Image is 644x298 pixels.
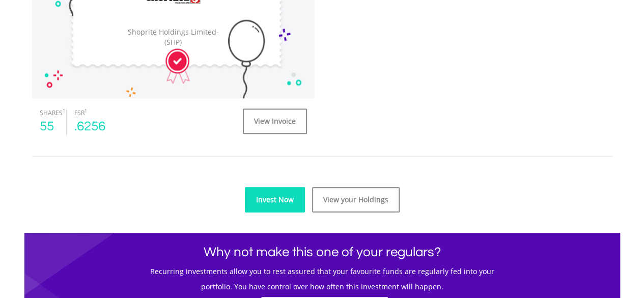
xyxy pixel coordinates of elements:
[85,107,87,114] sup: 1
[32,266,612,277] h5: Recurring investments allow you to rest assured that your favourite funds are regularly fed into ...
[74,117,108,136] div: .6256
[74,109,108,117] div: FSR
[40,117,59,136] div: 55
[63,107,65,114] sup: 1
[245,187,305,212] a: Invest Now
[164,28,219,47] span: - (SHP)
[40,109,59,117] div: SHARES
[312,187,400,212] a: View your Holdings
[243,109,307,134] a: View Invoice
[32,243,612,261] h1: Why not make this one of your regulars?
[124,28,222,48] div: Shoprite Holdings Limited
[32,282,612,292] h5: portfolio. You have control over how often this investment will happen.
